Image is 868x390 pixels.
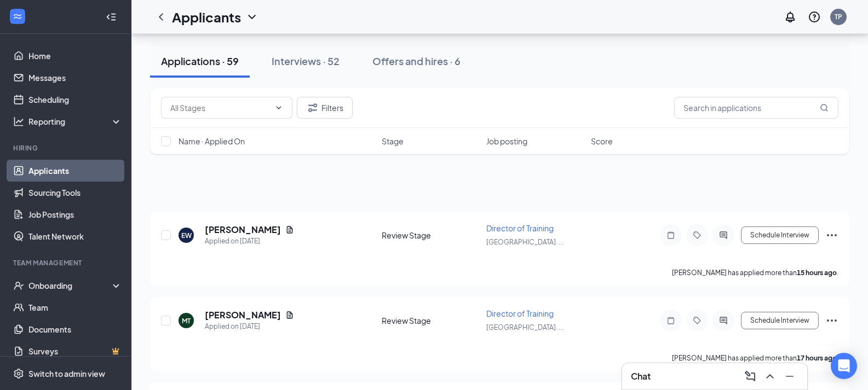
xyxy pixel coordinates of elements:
svg: Tag [691,231,704,240]
div: TP [835,12,842,21]
svg: Ellipses [825,229,838,242]
svg: ChevronDown [274,103,283,112]
a: Home [28,45,122,67]
div: Open Intercom Messenger [831,353,857,379]
svg: ChevronLeft [154,10,168,24]
span: [GEOGRAPHIC_DATA]. ... [486,323,564,331]
button: ChevronUp [761,368,779,385]
input: All Stages [170,102,270,114]
a: Messages [28,67,122,89]
div: Applied on [DATE] [205,321,294,332]
div: Reporting [28,116,123,127]
button: Schedule Interview [741,312,819,329]
svg: Notifications [784,10,797,24]
h3: Chat [631,370,651,382]
svg: Filter [306,101,319,114]
h5: [PERSON_NAME] [205,224,281,236]
svg: QuestionInfo [808,10,821,24]
h1: Applicants [172,8,241,26]
div: Offers and hires · 6 [372,54,461,68]
a: Applicants [28,160,122,182]
svg: ChevronDown [245,10,258,24]
a: Talent Network [28,225,122,247]
span: Director of Training [486,223,554,233]
button: ComposeMessage [741,368,759,385]
svg: MagnifyingGlass [820,103,829,112]
a: Scheduling [28,89,122,110]
svg: Document [285,311,294,319]
p: [PERSON_NAME] has applied more than . [672,268,838,277]
div: Applications · 59 [161,54,239,68]
div: Review Stage [382,315,480,326]
span: Director of Training [486,308,554,318]
b: 17 hours ago [797,354,837,362]
div: EW [181,231,192,240]
div: Onboarding [28,280,113,291]
a: Sourcing Tools [28,182,122,203]
svg: Tag [691,316,704,325]
button: Minimize [781,368,798,385]
svg: Note [664,231,677,240]
div: Interviews · 52 [272,54,340,68]
a: Documents [28,318,122,340]
div: Review Stage [382,230,480,241]
span: [GEOGRAPHIC_DATA]. ... [486,238,564,246]
p: [PERSON_NAME] has applied more than . [672,353,838,363]
svg: WorkstreamLogo [12,11,23,22]
svg: ComposeMessage [744,370,757,383]
svg: Minimize [783,370,796,383]
svg: ActiveChat [717,316,730,325]
a: SurveysCrown [28,340,122,362]
button: Filter Filters [297,97,353,119]
input: Search in applications [674,97,838,119]
span: Score [591,136,613,147]
svg: ActiveChat [717,231,730,240]
svg: Ellipses [825,314,838,327]
span: Job posting [486,136,527,147]
svg: ChevronUp [763,370,777,383]
span: Name · Applied On [179,136,245,147]
svg: Document [285,225,294,234]
svg: Note [664,316,677,325]
a: Team [28,296,122,318]
b: 15 hours ago [797,269,837,277]
div: Switch to admin view [28,368,105,379]
span: Stage [382,136,404,147]
div: MT [182,316,191,325]
h5: [PERSON_NAME] [205,309,281,321]
div: Applied on [DATE] [205,236,294,247]
div: Team Management [13,258,120,267]
button: Schedule Interview [741,226,819,244]
svg: UserCheck [13,280,24,291]
svg: Collapse [106,11,117,22]
div: Hiring [13,143,120,153]
svg: Analysis [13,116,24,127]
svg: Settings [13,368,24,379]
a: Job Postings [28,203,122,225]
